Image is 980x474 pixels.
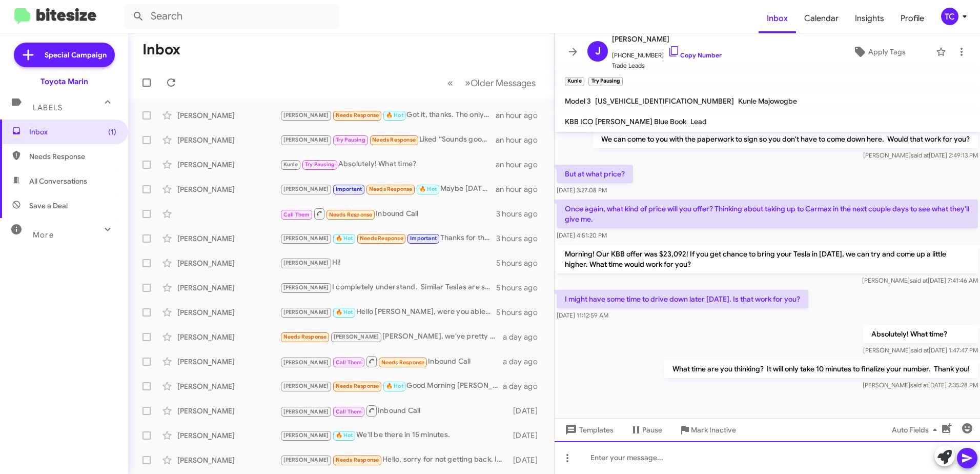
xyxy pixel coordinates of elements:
[447,76,453,89] span: «
[29,201,68,211] span: Save a Deal
[911,151,929,159] span: said at
[336,408,362,415] span: Call Them
[595,96,734,106] span: [US_VEHICLE_IDENTIFICATION_NUMBER]
[471,77,536,89] span: Older Messages
[759,4,796,33] a: Inbox
[329,211,373,218] span: Needs Response
[280,257,496,269] div: Hi!
[892,421,941,439] span: Auto Fields
[142,42,180,58] h1: Inbox
[14,43,115,67] a: Special Campaign
[738,96,797,106] span: Kunle Majowogbe
[496,160,546,170] div: an hour ago
[177,406,280,416] div: [PERSON_NAME]
[283,408,329,415] span: [PERSON_NAME]
[177,381,280,391] div: [PERSON_NAME]
[595,43,601,60] span: J
[555,421,622,439] button: Templates
[496,283,546,293] div: 5 hours ago
[283,383,329,389] span: [PERSON_NAME]
[280,159,496,170] div: Absolutely! What time?
[941,8,958,25] div: TC
[565,117,686,126] span: KBB ICO [PERSON_NAME] Blue Book
[459,72,542,93] button: Next
[283,112,329,118] span: [PERSON_NAME]
[336,235,353,242] span: 🔥 Hot
[33,230,54,240] span: More
[386,112,403,118] span: 🔥 Hot
[612,45,722,61] span: [PHONE_NUMBER]
[177,283,280,293] div: [PERSON_NAME]
[280,183,496,195] div: Maybe [DATE], brother
[283,161,298,168] span: Kunle
[283,457,329,463] span: [PERSON_NAME]
[557,290,808,308] p: I might have some time to drive down later [DATE]. Is that work for you?
[410,235,437,242] span: Important
[796,4,847,33] a: Calendar
[557,165,633,183] p: But at what price?
[386,383,403,389] span: 🔥 Hot
[670,421,744,439] button: Mark Inactive
[360,235,403,242] span: Needs Response
[496,307,546,318] div: 5 hours ago
[283,235,329,242] span: [PERSON_NAME]
[691,421,736,439] span: Mark Inactive
[508,406,546,416] div: [DATE]
[124,4,339,29] input: Search
[280,429,508,441] div: We'll be there in 15 minutes.
[108,127,116,137] span: (1)
[496,233,546,244] div: 3 hours ago
[847,4,892,33] a: Insights
[508,430,546,441] div: [DATE]
[283,432,329,439] span: [PERSON_NAME]
[177,455,280,465] div: [PERSON_NAME]
[503,357,546,367] div: a day ago
[336,136,365,143] span: Try Pausing
[863,381,978,389] span: [PERSON_NAME] [DATE] 2:35:28 PM
[177,258,280,268] div: [PERSON_NAME]
[563,421,614,439] span: Templates
[565,96,591,106] span: Model 3
[690,117,707,126] span: Lead
[280,454,508,466] div: Hello, sorry for not getting back. I still need better pricing on the grand Highlander. Can you p...
[177,332,280,342] div: [PERSON_NAME]
[336,457,379,463] span: Needs Response
[177,233,280,244] div: [PERSON_NAME]
[336,309,353,315] span: 🔥 Hot
[664,360,978,378] p: What time are you thinking? It will only take 10 minutes to finalize your number. Thank you!
[29,151,116,162] span: Needs Response
[588,77,622,86] small: Try Pausing
[381,359,425,366] span: Needs Response
[305,161,335,168] span: Try Pausing
[280,404,508,417] div: Inbound Call
[334,333,379,340] span: [PERSON_NAME]
[283,333,327,340] span: Needs Response
[863,151,978,159] span: [PERSON_NAME] [DATE] 2:49:13 PM
[177,307,280,318] div: [PERSON_NAME]
[280,282,496,293] div: I completely understand. Similar Teslas are selling for less than $21k with similar miles so we w...
[465,76,471,89] span: »
[419,186,437,192] span: 🔥 Hot
[177,357,280,367] div: [PERSON_NAME]
[177,135,280,145] div: [PERSON_NAME]
[280,134,496,146] div: Liked “Sounds good we will reach out then!”
[29,127,116,137] span: Inbox
[336,359,362,366] span: Call Them
[442,72,542,93] nav: Page navigation example
[868,43,906,61] span: Apply Tags
[557,311,608,319] span: [DATE] 11:12:59 AM
[283,186,329,192] span: [PERSON_NAME]
[280,355,503,368] div: Inbound Call
[863,346,978,354] span: [PERSON_NAME] [DATE] 1:47:47 PM
[503,332,546,342] div: a day ago
[280,331,503,343] div: [PERSON_NAME], we've pretty much ruled out 2025s in favor of 2026. Please tell me when you expect...
[932,8,969,25] button: TC
[884,421,949,439] button: Auto Fields
[557,200,978,228] p: Once again, what kind of price will you offer? Thinking about taking up to Carmax in the next cou...
[910,276,928,284] span: said at
[177,160,280,170] div: [PERSON_NAME]
[496,110,546,121] div: an hour ago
